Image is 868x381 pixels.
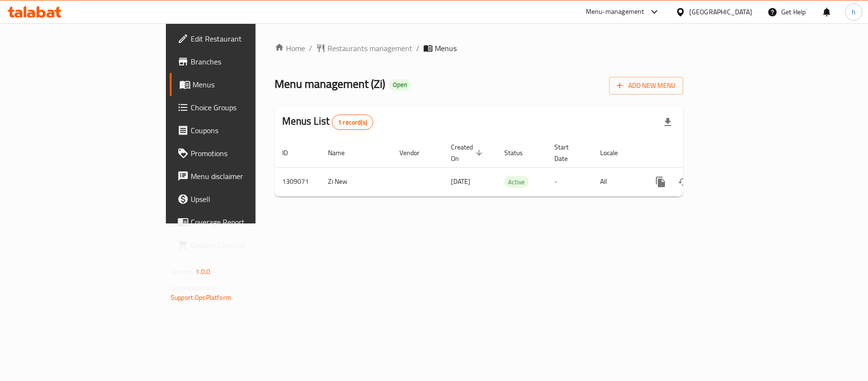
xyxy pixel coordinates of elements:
a: Support.OpsPlatform [171,291,231,304]
div: Total records count [332,115,373,130]
span: Menus [435,42,457,54]
a: Coupons [170,119,311,142]
span: ID [282,147,300,159]
a: Coverage Report [170,211,311,233]
span: 1.0.0 [195,265,210,278]
span: Created On [451,141,485,164]
button: Change Status [672,170,695,193]
a: Edit Restaurant [170,27,311,50]
td: All [592,167,642,196]
a: Menu disclaimer [170,165,311,188]
span: Upsell [191,193,303,205]
td: - [547,167,592,196]
span: Menus [193,79,303,90]
span: Choice Groups [191,102,303,113]
td: Zi New [320,167,392,196]
button: more [649,170,672,193]
a: Choice Groups [170,96,311,119]
span: Edit Restaurant [191,33,303,44]
table: enhanced table [275,138,748,197]
span: Get support on: [171,282,214,294]
a: Restaurants management [316,42,412,54]
span: Vendor [399,147,432,159]
span: h [852,7,856,17]
a: Menus [170,73,311,96]
th: Actions [642,138,748,168]
span: Add New Menu [617,80,675,92]
div: Menu-management [586,6,644,18]
a: Branches [170,50,311,73]
a: Promotions [170,142,311,165]
span: Branches [191,56,303,67]
span: Locale [600,147,630,159]
nav: breadcrumb [275,42,683,54]
a: Grocery Checklist [170,233,311,256]
div: Export file [656,111,679,134]
span: Active [504,177,529,188]
span: Restaurants management [327,42,412,54]
span: Status [504,147,535,159]
span: Promotions [191,148,303,159]
span: Start Date [554,141,581,164]
h2: Menus List [282,114,373,130]
span: Coverage Report [191,216,303,228]
span: Version: [171,265,194,278]
span: Menu disclaimer [191,170,303,182]
a: Upsell [170,188,311,211]
li: / [416,42,419,54]
div: Open [389,79,411,91]
span: 1 record(s) [332,118,373,127]
span: Open [389,81,411,89]
span: Coupons [191,125,303,136]
span: Name [328,147,357,159]
div: [GEOGRAPHIC_DATA] [689,7,752,17]
span: [DATE] [451,175,470,188]
button: Add New Menu [609,77,683,95]
span: Grocery Checklist [191,239,303,251]
span: Menu management ( Zi ) [275,73,385,95]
